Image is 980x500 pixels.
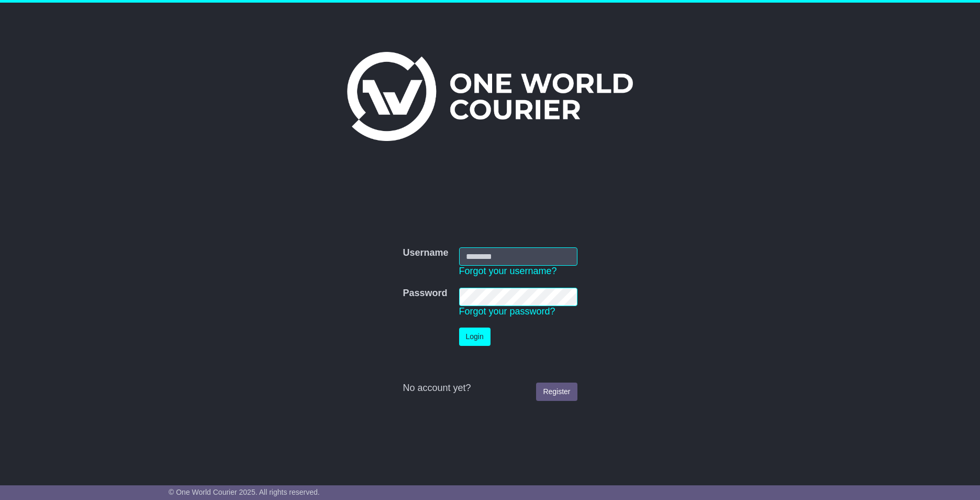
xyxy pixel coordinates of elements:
button: Login [459,328,491,346]
div: No account yet? [403,383,577,394]
a: Forgot your password? [459,306,555,317]
label: Password [403,288,447,299]
a: Forgot your username? [459,266,557,276]
a: Register [536,383,577,401]
label: Username [403,247,448,259]
span: © One World Courier 2025. All rights reserved. [169,488,320,496]
img: One World [347,52,633,141]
